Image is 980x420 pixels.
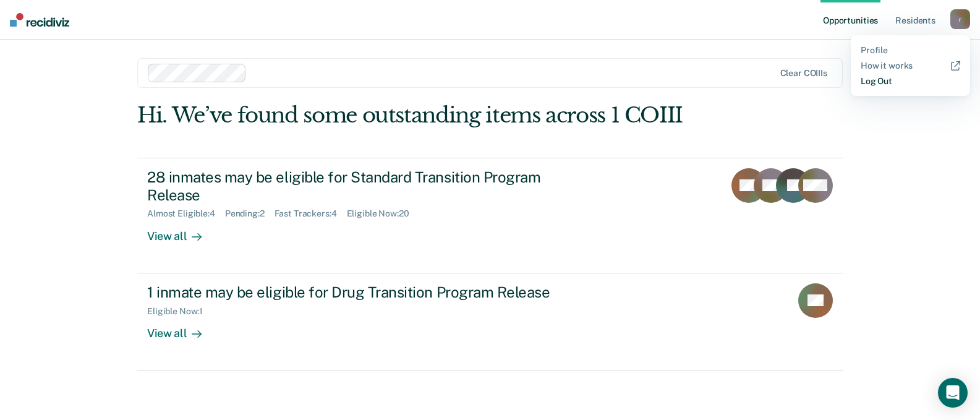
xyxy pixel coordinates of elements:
[147,219,216,243] div: View all
[861,61,960,71] a: How it works
[10,13,69,27] img: Recidiviz
[147,283,581,301] div: 1 inmate may be eligible for Drug Transition Program Release
[780,68,827,79] div: Clear COIIIs
[147,168,581,204] div: 28 inmates may be eligible for Standard Transition Program Release
[147,208,225,219] div: Almost Eligible : 4
[275,208,347,219] div: Fast Trackers : 4
[147,306,213,317] div: Eligible Now : 1
[137,103,702,128] div: Hi. We’ve found some outstanding items across 1 COIII
[147,316,216,340] div: View all
[137,158,843,273] a: 28 inmates may be eligible for Standard Transition Program ReleaseAlmost Eligible:4Pending:2Fast ...
[137,273,843,371] a: 1 inmate may be eligible for Drug Transition Program ReleaseEligible Now:1View all
[861,45,960,56] a: Profile
[950,9,970,29] button: r
[347,208,419,219] div: Eligible Now : 20
[225,208,275,219] div: Pending : 2
[938,378,968,408] div: Open Intercom Messenger
[861,76,960,87] a: Log Out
